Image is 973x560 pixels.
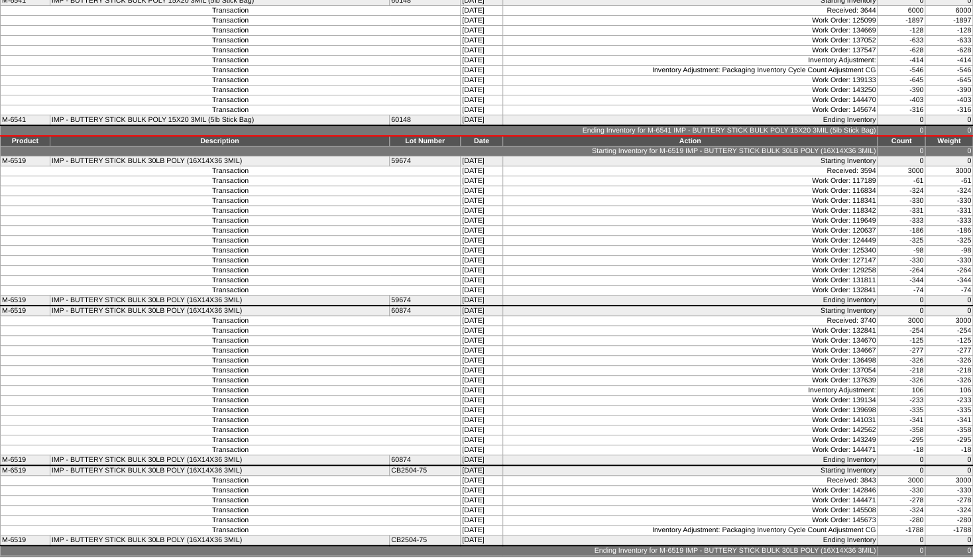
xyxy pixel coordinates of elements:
td: 0 [878,465,925,476]
td: [DATE] [461,6,503,16]
td: Transaction [1,506,461,516]
td: Transaction [1,76,461,85]
td: Work Order: 139134 [502,396,878,406]
td: -390 [925,85,973,95]
td: 0 [878,125,925,136]
td: Work Order: 139698 [502,406,878,416]
td: [DATE] [461,36,503,46]
td: -546 [878,66,925,76]
td: [DATE] [461,516,503,526]
td: Transaction [1,496,461,506]
td: Transaction [1,336,461,346]
td: -1788 [925,526,973,535]
td: -326 [878,356,925,366]
td: -128 [925,26,973,36]
td: -18 [878,445,925,455]
td: -74 [878,286,925,296]
td: Work Order: 139133 [502,76,878,85]
td: Ending Inventory [502,455,878,466]
td: -277 [925,346,973,356]
td: Transaction [1,196,461,206]
td: CB2504-75 [390,465,461,476]
td: [DATE] [461,535,503,546]
td: Ending Inventory [502,296,878,306]
td: 0 [925,296,973,306]
td: [DATE] [461,376,503,386]
td: Work Order: 142846 [502,486,878,496]
td: 3000 [925,316,973,326]
td: [DATE] [461,326,503,336]
td: 0 [925,535,973,546]
td: [DATE] [461,316,503,326]
td: Transaction [1,526,461,535]
td: -295 [925,435,973,445]
td: -390 [878,85,925,95]
td: 0 [925,146,973,156]
td: -326 [925,376,973,386]
td: 106 [878,386,925,396]
td: -1897 [878,16,925,26]
td: [DATE] [461,226,503,236]
td: [DATE] [461,76,503,85]
td: 0 [878,306,925,316]
td: IMP - BUTTERY STICK BULK 30LB POLY (16X14X36 3MIL) [50,455,389,466]
td: 0 [878,146,925,156]
td: Work Order: 145673 [502,516,878,526]
td: Work Order: 144470 [502,95,878,105]
td: Transaction [1,256,461,266]
td: [DATE] [461,95,503,105]
td: Work Order: 125099 [502,16,878,26]
td: [DATE] [461,216,503,226]
td: -1897 [925,16,973,26]
td: Work Order: 117189 [502,176,878,186]
td: -645 [878,76,925,85]
td: 0 [878,156,925,166]
td: [DATE] [461,496,503,506]
td: Transaction [1,105,461,115]
td: Transaction [1,516,461,526]
td: Work Order: 144471 [502,445,878,455]
td: -330 [925,196,973,206]
td: Work Order: 143250 [502,85,878,95]
td: [DATE] [461,425,503,435]
td: -628 [925,46,973,56]
td: -633 [878,36,925,46]
td: -341 [925,416,973,425]
td: Work Order: 137639 [502,376,878,386]
td: Transaction [1,316,461,326]
td: -358 [925,425,973,435]
td: Work Order: 145674 [502,105,878,115]
td: -333 [878,216,925,226]
td: -125 [925,336,973,346]
td: Work Order: 127147 [502,256,878,266]
td: 0 [878,545,925,556]
td: [DATE] [461,306,503,316]
td: Transaction [1,276,461,286]
td: 0 [878,115,925,126]
td: Transaction [1,176,461,186]
td: [DATE] [461,46,503,56]
td: IMP - BUTTERY STICK BULK 30LB POLY (16X14X36 3MIL) [50,535,389,546]
td: Date [461,136,503,146]
td: Transaction [1,226,461,236]
td: 0 [925,306,973,316]
td: Work Order: 137052 [502,36,878,46]
td: Starting Inventory [502,465,878,476]
td: -264 [925,266,973,276]
td: Transaction [1,366,461,376]
td: [DATE] [461,356,503,366]
td: -278 [878,496,925,506]
td: Lot Number [390,136,461,146]
td: Transaction [1,236,461,246]
td: [DATE] [461,85,503,95]
td: 59674 [390,296,461,306]
td: -335 [878,406,925,416]
td: Transaction [1,425,461,435]
td: Work Order: 116834 [502,186,878,196]
td: Transaction [1,66,461,76]
td: Received: 3594 [502,166,878,176]
td: 3000 [878,316,925,326]
td: Transaction [1,95,461,105]
td: Starting Inventory [502,156,878,166]
td: 0 [925,115,973,126]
